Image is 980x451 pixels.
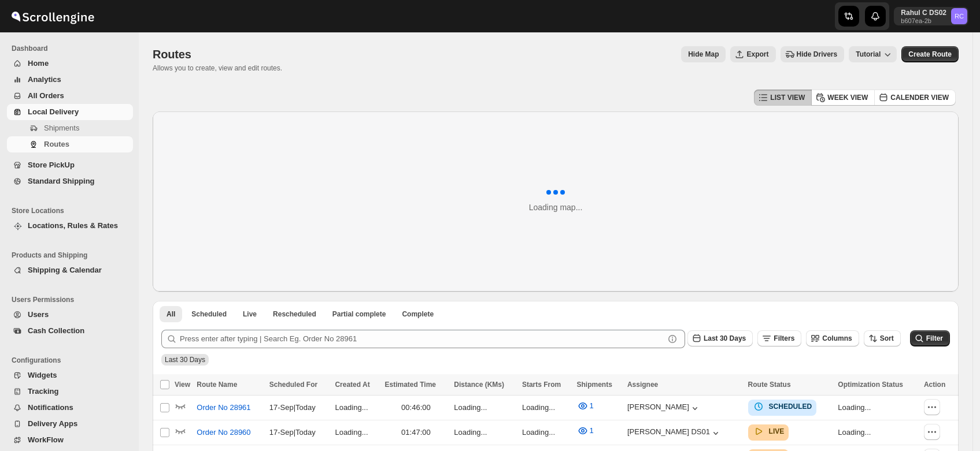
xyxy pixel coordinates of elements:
[175,381,190,389] span: View
[529,202,583,213] div: Loading map...
[243,310,257,319] span: Live
[7,400,133,416] button: Notifications
[28,310,49,319] span: Users
[269,428,316,437] span: 17-Sep | Today
[730,46,775,62] button: Export
[28,387,58,396] span: Tracking
[864,330,901,346] button: Sort
[28,91,64,100] span: All Orders
[7,120,133,136] button: Shipments
[522,381,561,389] span: Starts From
[197,381,237,389] span: Route Name
[28,177,95,185] span: Standard Shipping
[28,435,64,444] span: WorkFlow
[781,46,845,62] button: Hide Drivers
[590,426,594,435] span: 1
[797,50,838,59] span: Hide Drivers
[28,107,79,116] span: Local Delivery
[9,2,96,31] img: ScrollEngine
[753,401,812,412] button: SCHEDULED
[7,72,133,88] button: Analytics
[153,48,191,61] span: Routes
[926,334,943,342] span: Filter
[335,381,369,389] span: Created At
[190,398,257,417] button: Order No 28961
[770,93,805,102] span: LIST VIEW
[570,397,601,415] button: 1
[838,427,917,438] p: Loading...
[7,432,133,448] button: WorkFlow
[811,90,875,106] button: WEEK VIEW
[273,310,316,319] span: Rescheduled
[190,423,257,442] button: Order No 28960
[908,50,952,59] span: Create Route
[402,310,434,319] span: Complete
[522,427,570,438] p: Loading...
[167,310,175,319] span: All
[522,402,570,413] p: Loading...
[774,334,794,342] span: Filters
[12,251,133,260] span: Products and Shipping
[335,402,378,413] p: Loading...
[7,367,133,383] button: Widgets
[901,17,946,24] p: b607ea-2b
[12,295,133,304] span: Users Permissions
[12,356,133,365] span: Configurations
[28,326,84,335] span: Cash Collection
[28,371,57,379] span: Widgets
[269,403,316,412] span: 17-Sep | Today
[44,140,69,148] span: Routes
[687,330,753,346] button: Last 30 Days
[627,402,701,414] button: [PERSON_NAME]
[28,266,102,274] span: Shipping & Calendar
[197,402,250,413] span: Order No 28961
[385,427,448,438] div: 01:47:00
[7,307,133,323] button: Users
[838,381,903,389] span: Optimization Status
[12,206,133,215] span: Store Locations
[955,13,964,20] text: RC
[856,50,881,58] span: Tutorial
[7,323,133,339] button: Cash Collection
[7,88,133,104] button: All Orders
[590,401,594,410] span: 1
[822,334,852,342] span: Columns
[894,7,968,25] button: User menu
[454,427,515,438] p: Loading...
[901,8,946,17] p: Rahul C DS02
[44,124,79,132] span: Shipments
[191,310,227,319] span: Scheduled
[7,383,133,400] button: Tracking
[7,262,133,278] button: Shipping & Calendar
[385,381,436,389] span: Estimated Time
[769,402,812,411] b: SCHEDULED
[827,93,868,102] span: WEEK VIEW
[769,427,785,435] b: LIVE
[748,381,791,389] span: Route Status
[627,427,722,439] button: [PERSON_NAME] DS01
[160,306,182,322] button: All routes
[901,46,959,62] button: Create Route
[28,75,61,84] span: Analytics
[153,64,282,73] p: Allows you to create, view and edit routes.
[7,55,133,72] button: Home
[874,90,956,106] button: CALENDER VIEW
[627,381,658,389] span: Assignee
[197,427,250,438] span: Order No 28960
[849,46,897,62] button: Tutorial
[7,416,133,432] button: Delivery Apps
[335,427,378,438] p: Loading...
[7,136,133,152] button: Routes
[12,44,133,53] span: Dashboard
[688,50,719,59] span: Hide Map
[570,422,601,440] button: 1
[806,330,859,346] button: Columns
[890,93,949,102] span: CALENDER VIEW
[28,403,73,412] span: Notifications
[28,221,118,230] span: Locations, Rules & Rates
[757,330,801,346] button: Filters
[577,381,612,389] span: Shipments
[28,59,49,68] span: Home
[746,50,768,59] span: Export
